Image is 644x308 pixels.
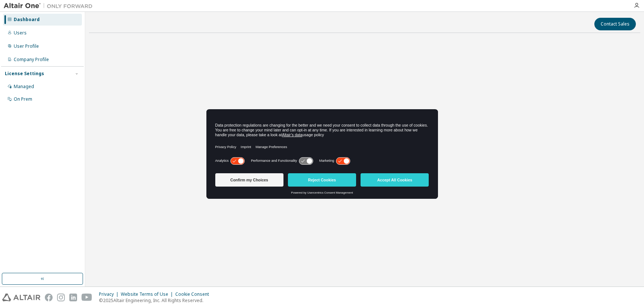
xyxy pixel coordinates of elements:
[14,96,32,102] div: On Prem
[69,294,77,301] img: linkedin.svg
[57,294,65,301] img: instagram.svg
[14,43,39,49] div: User Profile
[14,84,34,90] div: Managed
[82,294,92,301] img: youtube.svg
[99,297,213,304] p: © 2025 Altair Engineering, Inc. All Rights Reserved.
[45,294,53,301] img: facebook.svg
[121,291,175,297] div: Website Terms of Use
[99,291,121,297] div: Privacy
[14,30,27,36] div: Users
[5,71,44,77] div: License Settings
[175,291,213,297] div: Cookie Consent
[594,18,636,30] button: Contact Sales
[14,57,49,63] div: Company Profile
[14,17,40,23] div: Dashboard
[2,294,40,301] img: altair_logo.svg
[4,2,96,10] img: Altair One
